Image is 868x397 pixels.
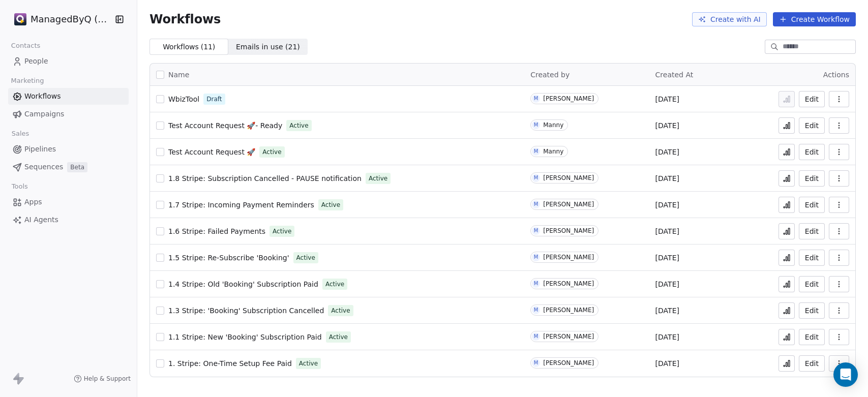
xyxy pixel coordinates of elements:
[655,358,679,369] span: [DATE]
[168,280,318,288] span: 1.4 Stripe: Old 'Booking' Subscription Paid
[8,141,129,158] a: Pipelines
[321,200,340,209] span: Active
[168,358,292,369] a: 1. Stripe: One-Time Setup Fee Paid
[543,201,594,208] div: [PERSON_NAME]
[799,302,825,319] button: Edit
[168,120,282,131] a: Test Account Request 🚀- Ready
[655,147,679,157] span: [DATE]
[24,215,58,225] span: AI Agents
[24,144,56,155] span: Pipelines
[799,170,825,187] button: Edit
[8,53,129,70] a: People
[8,194,129,210] a: Apps
[168,148,255,156] span: Test Account Request 🚀
[8,211,129,228] a: AI Agents
[206,95,222,104] span: Draft
[168,173,362,184] a: 1.8 Stripe: Subscription Cancelled - PAUSE notification
[655,120,679,131] span: [DATE]
[534,280,538,288] div: M
[84,375,131,383] span: Help & Support
[24,56,48,67] span: People
[655,173,679,184] span: [DATE]
[799,144,825,160] button: Edit
[799,250,825,266] button: Edit
[74,375,131,383] a: Help & Support
[543,333,594,340] div: [PERSON_NAME]
[534,306,538,314] div: M
[296,253,315,262] span: Active
[168,227,265,235] span: 1.6 Stripe: Failed Payments
[655,306,679,316] span: [DATE]
[823,71,849,79] span: Actions
[24,109,64,119] span: Campaigns
[655,279,679,289] span: [DATE]
[543,359,594,367] div: [PERSON_NAME]
[325,280,344,289] span: Active
[168,359,292,368] span: 1. Stripe: One-Time Setup Fee Paid
[543,174,594,181] div: [PERSON_NAME]
[534,200,538,208] div: M
[168,307,324,315] span: 1.3 Stripe: 'Booking' Subscription Cancelled
[655,71,694,79] span: Created At
[773,12,856,26] button: Create Workflow
[692,12,767,26] button: Create with AI
[655,253,679,263] span: [DATE]
[534,121,538,129] div: M
[24,197,42,207] span: Apps
[543,254,594,261] div: [PERSON_NAME]
[799,197,825,213] button: Edit
[168,333,322,341] span: 1.1 Stripe: New 'Booking' Subscription Paid
[67,162,87,172] span: Beta
[149,12,221,26] span: Workflows
[534,253,538,261] div: M
[543,148,563,155] div: Manny
[7,179,32,194] span: Tools
[799,91,825,107] button: Edit
[799,117,825,134] a: Edit
[655,94,679,104] span: [DATE]
[289,121,308,130] span: Active
[799,355,825,372] button: Edit
[534,147,538,156] div: M
[299,359,318,368] span: Active
[655,226,679,236] span: [DATE]
[168,253,289,263] a: 1.5 Stripe: Re-Subscribe 'Booking'
[168,254,289,262] span: 1.5 Stripe: Re-Subscribe 'Booking'
[534,95,538,103] div: M
[7,73,48,88] span: Marketing
[168,332,322,342] a: 1.1 Stripe: New 'Booking' Subscription Paid
[799,276,825,292] button: Edit
[8,159,129,175] a: SequencesBeta
[168,306,324,316] a: 1.3 Stripe: 'Booking' Subscription Cancelled
[168,147,255,157] a: Test Account Request 🚀
[331,306,350,315] span: Active
[534,174,538,182] div: M
[168,201,314,209] span: 1.7 Stripe: Incoming Payment Reminders
[655,332,679,342] span: [DATE]
[7,126,34,141] span: Sales
[534,227,538,235] div: M
[14,13,26,25] img: Stripe.png
[799,329,825,345] a: Edit
[543,280,594,287] div: [PERSON_NAME]
[543,95,594,102] div: [PERSON_NAME]
[799,223,825,239] a: Edit
[168,70,189,80] span: Name
[369,174,387,183] span: Active
[168,174,362,182] span: 1.8 Stripe: Subscription Cancelled - PAUSE notification
[8,106,129,123] a: Campaigns
[543,227,594,234] div: [PERSON_NAME]
[655,200,679,210] span: [DATE]
[262,147,281,157] span: Active
[534,332,538,341] div: M
[31,13,112,26] span: ManagedByQ (FZE)
[329,332,348,342] span: Active
[168,94,199,104] a: WbizTool
[534,359,538,367] div: M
